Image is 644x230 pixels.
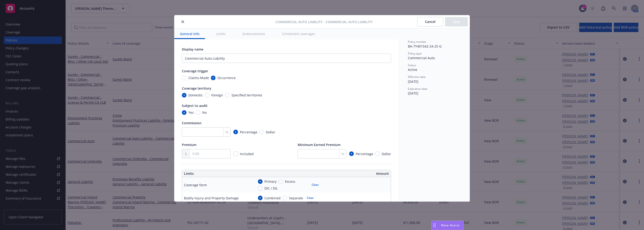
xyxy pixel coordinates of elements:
span: Policy number [408,40,426,44]
span: Primary [264,179,277,184]
button: Scheduled coverages [276,29,321,39]
span: Premium [182,142,196,147]
input: Excess [278,179,283,184]
input: 0.00 [190,149,230,158]
div: Coverage form [184,183,207,187]
span: Excess [285,179,295,184]
button: close [180,19,186,25]
span: Foreign [211,93,223,98]
span: Expiration date [408,87,428,91]
span: Separate [289,196,303,201]
input: Foreign [205,93,209,98]
span: Dollar [266,130,275,135]
span: Yes [188,110,194,115]
span: Domestic [188,93,203,98]
input: Combined [258,196,263,200]
button: Endorsements [237,29,271,39]
th: Limits [182,170,266,177]
button: General info [174,29,205,39]
button: Nova Assist [431,221,464,230]
div: Drag to move [432,221,437,230]
input: Specified territories [225,93,230,98]
span: Nova Assist [441,223,460,227]
span: Included [240,152,254,156]
span: [DATE] [408,79,418,84]
span: Percentage [240,130,257,135]
span: Claims-Made [188,75,209,80]
span: Minimum Earned Premium [298,142,340,147]
span: Specified territories [231,93,262,98]
input: Percentage [349,151,354,156]
span: Combined [264,196,281,201]
input: Dollar [375,151,380,156]
span: Commercial Auto Liability - Commercial Auto Liability [275,19,373,24]
span: Commission [182,121,201,125]
span: Commercial Auto [408,56,435,60]
span: [DATE] [408,91,418,95]
span: Policy type [408,51,422,55]
span: Effective date [408,75,426,79]
input: Separate [282,196,287,200]
input: Primary [258,179,263,184]
span: Status [408,63,416,67]
input: Dollar [259,130,264,134]
span: Dollar [382,151,391,156]
input: DIC / DIL [258,186,263,191]
button: Clear [304,195,317,201]
input: Percentage [233,130,238,134]
span: Percentage [356,151,373,156]
span: Display name [182,47,203,51]
input: Domestic [182,93,187,98]
div: Bodily Injury and Property Damage [184,196,239,201]
input: Claims-Made [182,76,187,80]
span: Coverage territory [182,86,211,91]
span: Active [408,67,417,72]
span: No [202,110,207,115]
span: Subject to audit [182,103,208,108]
button: Limits [211,29,231,39]
th: Amount [289,170,391,177]
input: Yes [182,110,187,115]
input: No [196,110,200,115]
span: % [226,130,228,135]
button: Clear [309,182,322,188]
input: Occurrence [211,76,216,80]
span: DIC / DIL [264,186,278,191]
span: BA-7Y401542-24-2S-G [408,44,442,48]
span: % [341,151,344,156]
span: Occurrence [217,75,236,80]
span: Coverage trigger [182,69,208,73]
button: Cancel [417,17,443,26]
